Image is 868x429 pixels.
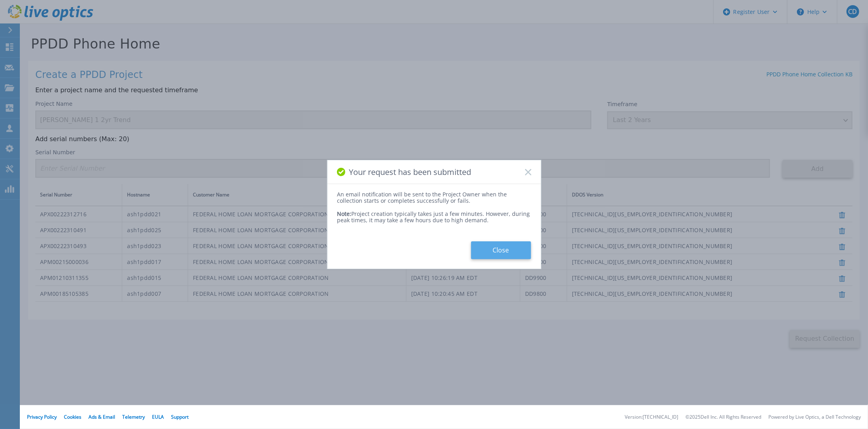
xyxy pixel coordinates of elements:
[89,413,115,420] a: Ads & Email
[349,167,472,177] span: Your request has been submitted
[152,413,164,420] a: EULA
[27,413,57,420] a: Privacy Policy
[122,413,145,420] a: Telemetry
[337,204,531,223] div: Project creation typically takes just a few minutes. However, during peak times, it may take a fe...
[337,191,531,204] div: An email notification will be sent to the Project Owner when the collection starts or completes s...
[471,241,531,259] button: Close
[625,415,678,420] li: Version: [TECHNICAL_ID]
[171,413,189,420] a: Support
[64,413,81,420] a: Cookies
[685,415,761,420] li: © 2025 Dell Inc. All Rights Reserved
[337,210,352,217] span: Note:
[768,415,861,420] li: Powered by Live Optics, a Dell Technology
